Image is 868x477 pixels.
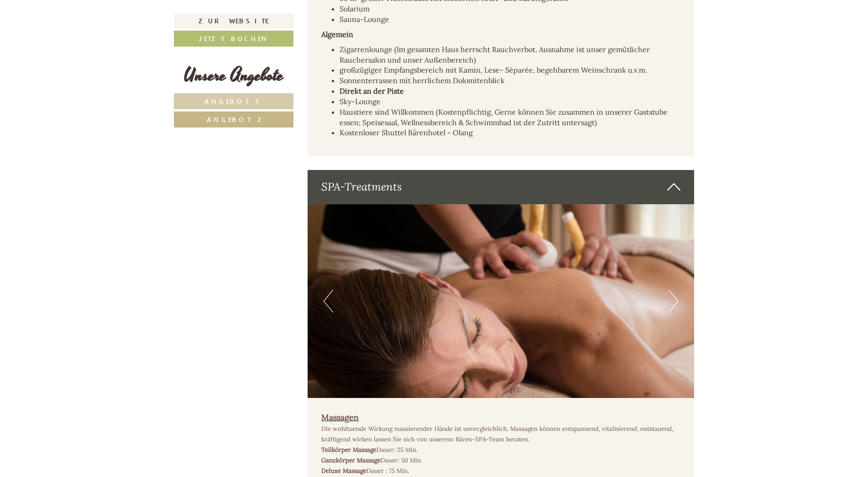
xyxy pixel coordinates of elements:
div: Unsere Angebote [174,63,293,89]
span: Dauer: 25 Min. [376,446,418,454]
a: Zur Website [174,14,293,28]
li: Zigarrenlounge (Im gesamten Haus herrscht Rauchverbot. Ausnahme ist unser gemütlicher Rauchersalo... [340,44,681,65]
span: Die wohltuende Wirkung massierender Hände ist unvergleichlich. Massagen können entspannend, vital... [321,425,673,443]
span: Angebot 1 [204,97,263,106]
span: Teilkörper Massage [321,446,376,454]
li: Sauna-Lounge [340,14,681,25]
li: großzügiger Empfangsbereich mit Kamin, Lese- Séparée, begehbarem Weinschrank u.v.m. [340,65,681,75]
span: Deluxe Massage [321,467,366,475]
span: Dauer: 50 Min. [381,456,422,464]
li: Haustiere sind Willkommen (Kostenpflichtig, Gerne können Sie zusammen in unserer Gaststube essen;... [340,107,681,128]
li: Solarium [340,4,681,14]
strong: Direkt an der Piste [340,86,404,95]
strong: Algemein [321,30,353,39]
span: Dauer : 75 Min. [366,467,409,475]
span: Ganzkörper Massage [321,456,381,464]
span: Massagen [321,412,359,423]
li: Kostenloser Shuttel Bärenhotel - Olang [340,127,681,138]
li: Sky-Lounge [340,96,681,107]
div: SPA-Treatments [308,170,695,204]
span: Angebot 2 [207,115,261,124]
li: Sonnenterrassen mit herrlichem Dolomitenblick [340,75,681,86]
button: Next [669,290,678,313]
button: Previous [324,290,333,313]
a: Jetzt buchen [174,31,293,47]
